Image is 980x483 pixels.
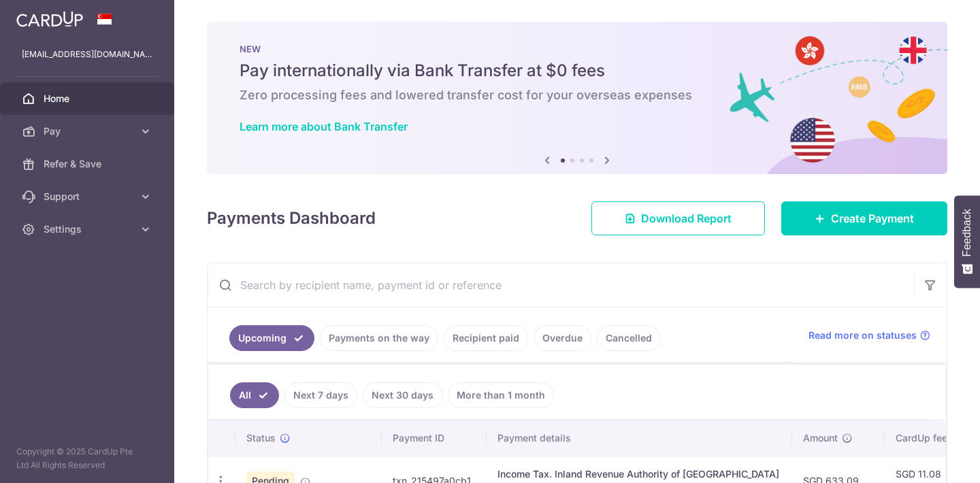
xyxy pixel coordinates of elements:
a: Read more on statuses [808,329,930,342]
th: Payment details [487,420,792,456]
a: Overdue [534,325,591,351]
img: CardUp [16,11,83,27]
th: Payment ID [382,420,487,456]
span: Feedback [961,209,973,256]
a: Next 7 days [284,382,357,408]
a: More than 1 month [448,382,554,408]
a: All [230,382,279,408]
img: Bank transfer banner [207,22,947,174]
p: NEW [240,44,915,54]
span: Support [44,190,133,203]
span: Create Payment [831,210,914,227]
button: Feedback - Show survey [954,195,980,288]
span: Pay [44,124,133,138]
div: Income Tax. Inland Revenue Authority of [GEOGRAPHIC_DATA] [497,467,781,481]
h6: Zero processing fees and lowered transfer cost for your overseas expenses [240,87,915,103]
span: Download Report [641,210,732,227]
span: Amount [803,431,838,445]
a: Create Payment [781,201,947,235]
span: CardUp fee [896,431,947,445]
a: Cancelled [597,325,661,351]
h5: Pay internationally via Bank Transfer at $0 fees [240,60,915,82]
a: Next 30 days [363,382,442,408]
a: Download Report [591,201,765,235]
h4: Payments Dashboard [207,206,376,231]
span: Status [246,431,276,445]
input: Search by recipient name, payment id or reference [208,263,914,307]
a: Learn more about Bank Transfer [240,120,408,133]
a: Payments on the way [320,325,438,351]
a: Upcoming [229,325,314,351]
p: [EMAIL_ADDRESS][DOMAIN_NAME] [22,48,152,61]
span: Refer & Save [44,157,133,171]
span: Home [44,92,133,105]
span: Read more on statuses [808,329,917,342]
a: Recipient paid [444,325,528,351]
span: Settings [44,222,133,236]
